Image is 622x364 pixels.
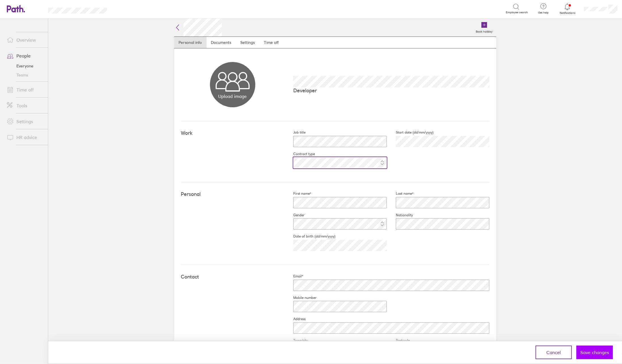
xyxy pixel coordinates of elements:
[387,213,413,217] label: Nationality
[181,274,284,280] h4: Contact
[2,132,48,143] a: HR advice
[2,61,48,70] a: Everyone
[293,87,489,93] p: Developer
[284,274,303,279] label: Email*
[174,37,207,48] a: Personal info
[260,37,283,48] a: Time off
[181,130,284,136] h4: Work
[284,191,311,196] label: First name*
[2,50,48,61] a: People
[558,3,577,15] a: Notifications
[534,11,553,14] span: Get help
[2,100,48,111] a: Tools
[536,346,572,359] button: Cancel
[473,28,496,33] label: Book holiday
[473,18,496,37] a: Book holiday
[387,191,413,196] label: Last name*
[284,338,308,343] label: Town/city
[122,6,137,11] div: Search
[2,84,48,95] a: Time off
[284,234,336,239] label: Date of birth (dd/mm/yyyy)
[284,317,305,321] label: Address
[236,37,260,48] a: Settings
[558,11,577,15] span: Notifications
[576,346,613,359] button: Save changes
[284,130,305,135] label: Job title
[580,350,609,355] span: Save changes
[181,191,284,197] h4: Personal
[207,37,236,48] a: Documents
[547,350,561,355] span: Cancel
[387,338,410,343] label: Postcode
[2,34,48,46] a: Overview
[284,152,315,156] label: Contract type
[2,116,48,127] a: Settings
[284,213,305,217] label: Gender
[284,296,317,300] label: Mobile number
[387,130,434,135] label: Start date (dd/mm/yyyy)
[506,11,528,14] span: Employee search
[2,70,48,80] a: Teams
